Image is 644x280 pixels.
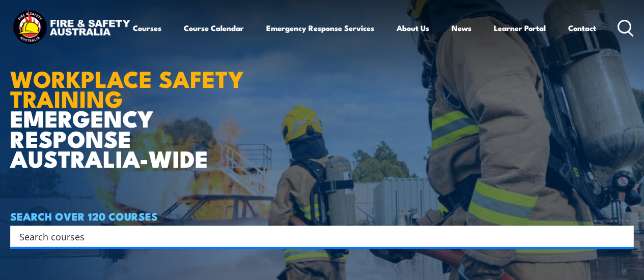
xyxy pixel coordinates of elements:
form: Search form [21,229,613,243]
a: About Us [397,16,429,40]
input: Search input [19,229,611,244]
a: Course Calendar [184,16,244,40]
button: Search magnifier button [616,229,630,243]
a: Courses [133,16,161,40]
strong: WORKPLACE SAFETY TRAINING [10,60,244,115]
a: News [452,16,471,40]
h1: EMERGENCY RESPONSE AUSTRALIA-WIDE [10,43,259,168]
a: Contact [568,16,596,40]
a: Emergency Response Services [266,16,374,40]
a: Learner Portal [494,16,546,40]
h4: SEARCH OVER 120 COURSES [10,210,634,222]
